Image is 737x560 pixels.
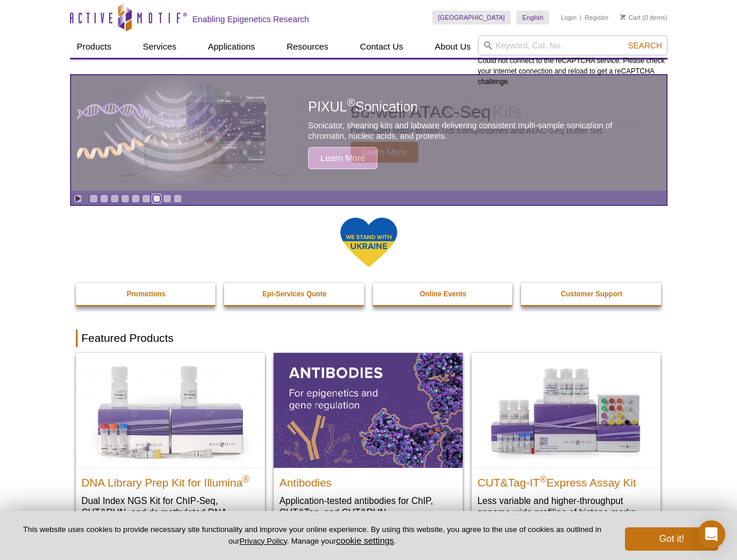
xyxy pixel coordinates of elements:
a: Go to slide 2 [100,194,109,203]
a: Register [585,13,609,22]
button: cookie settings [336,535,394,545]
a: Go to slide 7 [152,194,161,203]
a: Go to slide 5 [131,194,140,203]
a: Privacy Policy [239,537,287,545]
a: Login [561,13,577,22]
a: Customer Support [521,283,662,305]
span: Search [628,41,662,50]
a: Promotions [76,283,217,305]
a: About Us [428,36,478,58]
p: Application-tested antibodies for ChIP, CUT&Tag, and CUT&RUN. [280,495,457,519]
a: Applications [201,36,262,58]
sup: ® [243,474,250,484]
strong: Online Events [420,290,466,298]
p: Less variable and higher-throughput genome-wide profiling of histone marks​. [477,495,655,519]
button: Search [624,40,665,51]
a: Go to slide 4 [121,194,130,203]
a: Contact Us [353,36,410,58]
a: Go to slide 9 [173,194,182,203]
h2: CUT&Tag-IT Express Assay Kit [477,471,655,489]
a: English [516,10,549,24]
a: Go to slide 3 [110,194,119,203]
h2: Featured Products [76,330,662,347]
a: CUT&Tag-IT® Express Assay Kit CUT&Tag-IT®Express Assay Kit Less variable and higher-throughput ge... [471,353,661,530]
a: Toggle autoplay [74,194,82,203]
h2: Antibodies [280,471,457,489]
li: | [580,10,582,24]
strong: Customer Support [561,290,622,298]
a: Services [136,36,184,58]
input: Keyword, Cat. No. [478,36,668,55]
div: Could not connect to the reCAPTCHA service. Please check your internet connection and reload to g... [478,36,668,87]
a: [GEOGRAPHIC_DATA] [432,10,511,24]
a: Cart [620,13,641,22]
a: Online Events [373,283,514,305]
img: All Antibodies [274,353,463,467]
strong: Epi-Services Quote [263,290,327,298]
img: Your Cart [620,14,626,20]
a: All Antibodies Antibodies Application-tested antibodies for ChIP, CUT&Tag, and CUT&RUN. [274,353,463,530]
button: Got it! [625,527,718,551]
a: Products [70,36,118,58]
div: Open Intercom Messenger [697,520,725,548]
a: DNA Library Prep Kit for Illumina DNA Library Prep Kit for Illumina® Dual Index NGS Kit for ChIP-... [76,353,265,541]
h2: DNA Library Prep Kit for Illumina [82,471,259,489]
p: Dual Index NGS Kit for ChIP-Seq, CUT&RUN, and ds methylated DNA assays. [82,495,259,530]
p: This website uses cookies to provide necessary site functionality and improve your online experie... [19,524,606,547]
a: Go to slide 8 [163,194,172,203]
a: Go to slide 6 [142,194,151,203]
a: Go to slide 1 [89,194,98,203]
img: We Stand With Ukraine [340,216,398,268]
a: Resources [280,36,336,58]
sup: ® [540,474,547,484]
a: Epi-Services Quote [224,283,365,305]
li: (0 items) [620,10,668,24]
img: DNA Library Prep Kit for Illumina [76,353,265,467]
strong: Promotions [127,290,166,298]
h2: Enabling Epigenetics Research [193,14,309,24]
img: CUT&Tag-IT® Express Assay Kit [471,353,661,467]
